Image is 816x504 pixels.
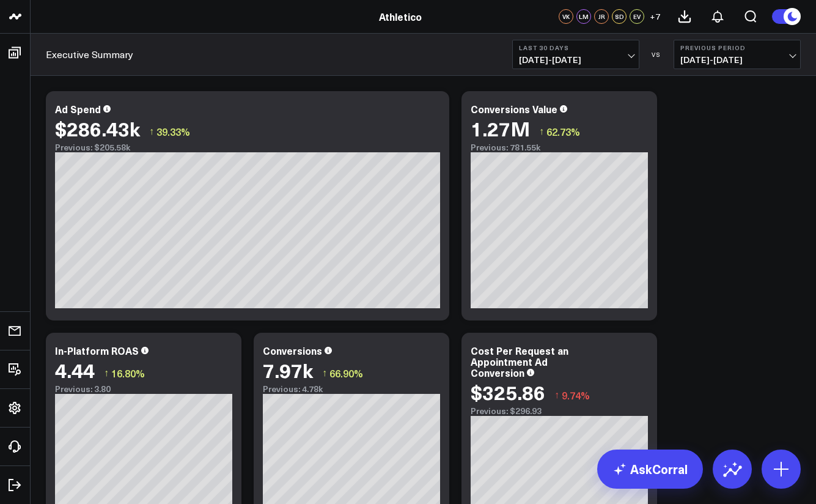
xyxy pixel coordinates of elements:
[539,124,544,139] span: ↑
[680,44,794,51] b: Previous Period
[594,9,609,24] div: JR
[55,143,440,152] div: Previous: $205.58k
[647,9,662,24] button: +7
[55,102,101,116] div: Ad Spend
[471,344,568,379] div: Cost Per Request an Appointment Ad Conversion
[471,406,648,416] div: Previous: $296.93
[559,9,573,24] div: VK
[680,55,794,65] span: [DATE] - [DATE]
[512,40,639,69] button: Last 30 Days[DATE]-[DATE]
[263,359,313,381] div: 7.97k
[263,384,440,394] div: Previous: 4.78k
[104,365,109,381] span: ↑
[645,51,667,58] div: VS
[379,10,422,23] a: Athletico
[263,344,322,357] div: Conversions
[576,9,591,24] div: LM
[471,117,530,139] div: 1.27M
[329,366,363,380] span: 66.90%
[546,125,580,138] span: 62.73%
[471,102,557,116] div: Conversions Value
[55,117,140,139] div: $286.43k
[650,12,660,21] span: + 7
[562,388,590,402] span: 9.74%
[55,384,232,394] div: Previous: 3.80
[55,359,95,381] div: 4.44
[149,124,154,139] span: ↑
[519,55,633,65] span: [DATE] - [DATE]
[111,366,145,380] span: 16.80%
[674,40,801,69] button: Previous Period[DATE]-[DATE]
[554,387,559,403] span: ↑
[46,48,133,61] a: Executive Summary
[471,143,648,152] div: Previous: 781.55k
[471,381,545,403] div: $325.86
[597,450,703,489] a: AskCorral
[156,125,190,138] span: 39.33%
[55,344,139,357] div: In-Platform ROAS
[322,365,327,381] span: ↑
[630,9,644,24] div: EV
[612,9,627,24] div: SD
[519,44,633,51] b: Last 30 Days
